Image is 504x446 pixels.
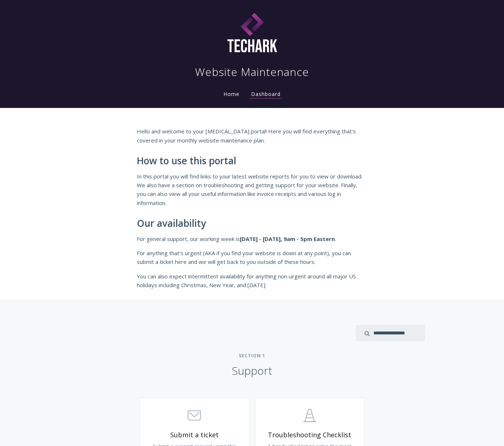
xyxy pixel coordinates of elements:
[222,91,241,97] a: Home
[137,218,368,229] h2: Our availability
[137,234,368,243] p: For general support, our working week is .
[195,65,309,79] h1: Website Maintenance
[250,91,282,99] a: Dashboard
[356,325,425,341] input: search input
[137,156,368,166] h2: How to use this portal
[137,127,368,145] p: Hello and welcome to your [MEDICAL_DATA] portal! Here you will find everything that's covered in ...
[240,235,335,242] strong: [DATE] - [DATE], 9am - 5pm Eastern
[137,249,368,266] p: For anything that's urgent (AKA if you find your website is down at any point), you can submit a ...
[151,431,238,439] span: Submit a ticket
[137,272,368,290] p: You can also expect intermittent availability for anything non-urgent around all major US holiday...
[137,172,368,208] p: In this portal you will find links to your latest website reports for you to view or download. We...
[266,431,353,439] span: Troubleshooting Checklist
